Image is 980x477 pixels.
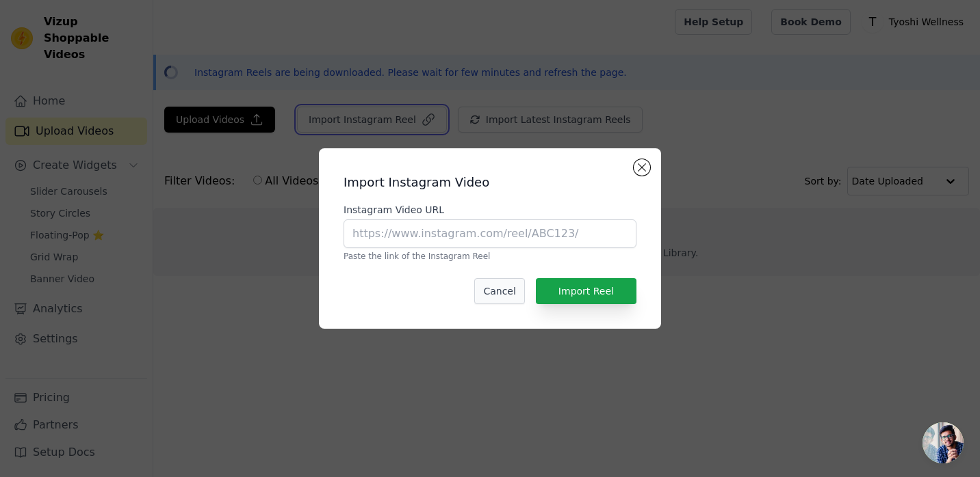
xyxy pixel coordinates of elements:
label: Instagram Video URL [344,203,636,217]
input: https://www.instagram.com/reel/ABC123/ [344,219,636,248]
button: Close modal [634,159,650,176]
button: Import Reel [536,278,636,304]
div: Open chat [923,422,964,463]
h2: Import Instagram Video [344,173,636,192]
p: Paste the link of the Instagram Reel [344,251,636,262]
button: Cancel [474,278,524,304]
